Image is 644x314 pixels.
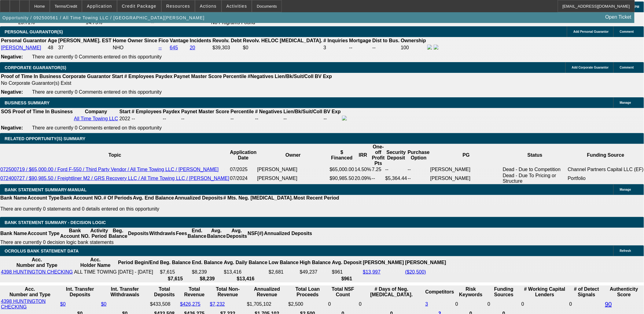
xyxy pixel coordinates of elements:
b: Incidents [190,38,211,43]
b: Percentile [230,109,254,114]
th: # of Detect Signals [569,286,604,298]
td: $90,985.50 [329,173,355,184]
td: Portfolio [568,173,644,184]
button: Resources [162,0,195,12]
a: [PERSON_NAME] [1,45,41,50]
b: Percentile [223,74,246,79]
span: Bank Statement Summary - Decision Logic [5,220,106,225]
th: Bank Account NO. [60,195,103,201]
td: [PERSON_NAME] [257,166,329,173]
td: $39,303 [212,44,242,51]
th: Avg. End Balance [133,195,175,201]
th: Risk Keywords [455,286,487,298]
b: Negative: [1,54,23,59]
a: -- [159,45,162,50]
td: 3 [323,44,348,51]
th: $961 [332,276,362,282]
td: Channel Partners Capital LLC (EF) [568,166,644,173]
th: Total Non-Revenue [210,286,246,298]
th: Deposits [128,228,149,239]
b: # Inquiries [323,38,348,43]
td: NHO [112,44,158,51]
button: Activities [222,0,252,12]
th: Period Begin/End [118,257,159,268]
th: Avg. Daily Balance [224,257,268,268]
b: Paydex [163,109,180,114]
th: $ Financed [329,144,355,166]
td: 20.09% [355,173,372,184]
td: 100 [400,44,426,51]
a: 645 [170,45,178,50]
span: Credit Package [122,4,156,9]
b: # Employees [124,74,154,79]
th: Annualized Revenue [247,286,287,298]
td: 0 [455,298,487,310]
th: Most Recent Period [293,195,340,201]
span: There are currently 0 Comments entered on this opportunity [32,89,162,95]
th: # Mts. Neg. [MEDICAL_DATA]. [223,195,293,201]
th: Proof of Time In Business [12,109,73,115]
b: Personal Guarantor [1,38,46,43]
a: Open Ticket [603,12,634,22]
th: Total Loan Proceeds [288,286,327,298]
td: $5,364.44 [385,173,407,184]
button: Application [82,0,116,12]
b: Vantage [170,38,189,43]
span: Add Corporate Guarantor [572,66,609,69]
b: Negative: [1,89,23,95]
th: Acc. Number and Type [1,257,73,268]
th: Withdrawls [149,228,175,239]
p: There are currently 0 statements and 0 details entered on this opportunity [0,206,339,212]
th: Proof of Time In Business [1,73,61,80]
b: Paynet Master Score [174,74,222,79]
b: Mortgage [349,38,371,43]
th: Account Type [27,228,60,239]
td: 2022 [119,115,131,122]
span: Add Personal Guarantor [573,30,609,33]
td: $8,239 [192,269,223,275]
th: Sum of the Total NSF Count and Total Overdraft Fee Count from Ocrolus [328,286,358,298]
img: linkedin-icon.png [434,45,439,50]
td: ALL TIME TOWING [74,269,117,275]
th: One-off Profit Pts [372,144,385,166]
th: Beg. Balance [160,257,191,268]
td: No Corporate Guarantor(s) Exist [1,80,335,86]
div: -- [255,116,282,121]
th: Owner [257,144,329,166]
th: Fees [176,228,187,239]
span: Comment [620,66,634,69]
th: PG [430,144,502,166]
a: $0 [60,301,66,307]
a: 072500719 / $65,000.00 / Ford F-550 / Third Party Vendor / All Time Towing LLC / [PERSON_NAME] [0,167,219,172]
td: 7.25 [372,166,385,173]
td: -- [323,115,341,122]
th: Competitors [425,286,454,298]
th: $13,416 [224,276,268,282]
td: Dead - Due To Pricing or Structure [502,173,568,184]
b: Company [85,109,107,114]
td: $7,615 [160,269,191,275]
td: -- [385,166,407,173]
b: Start [120,109,131,114]
th: # Working Capital Lenders [521,286,569,298]
a: ($20,500) [405,269,426,275]
b: Negative: [1,125,23,130]
td: 0 [359,298,425,310]
span: Resources [166,4,190,9]
b: Lien/Bk/Suit/Coll [275,74,314,79]
span: PERSONAL GUARANTOR(S) [5,29,63,34]
td: Dead - Due to Competition [502,166,568,173]
div: -- [181,116,229,121]
td: 14.50% [355,166,372,173]
th: Activity Period [90,228,109,239]
th: Annualized Deposits [174,195,223,201]
button: Actions [195,0,221,12]
th: IRR [355,144,372,166]
b: Start [112,74,123,79]
a: All Time Towing LLC [74,116,118,121]
span: There are currently 0 Comments entered on this opportunity [32,125,162,130]
th: Beg. Balance [108,228,127,239]
th: Account Type [27,195,60,201]
th: [PERSON_NAME] [405,257,447,268]
td: -- [407,173,430,184]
